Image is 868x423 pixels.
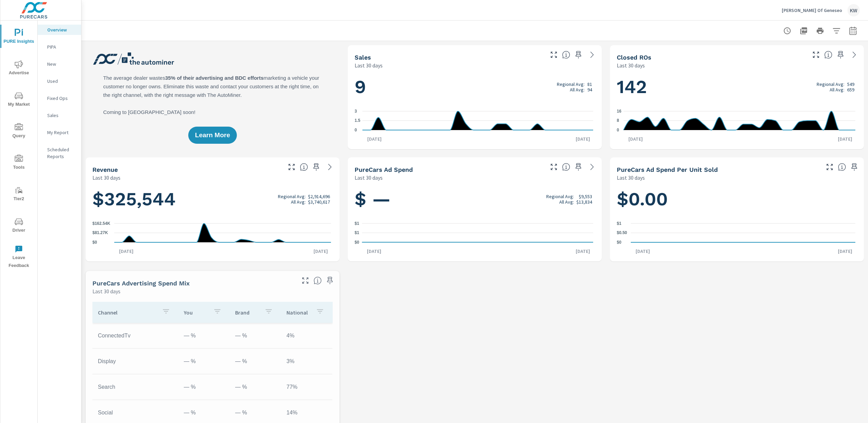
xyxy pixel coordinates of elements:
button: Select Date Range [846,24,860,38]
p: 94 [587,87,592,92]
p: Regional Avg: [557,81,585,87]
text: $1 [355,221,359,226]
span: Leave Feedback [2,245,35,270]
p: Last 30 days [355,61,383,69]
span: Tier2 [2,186,35,203]
span: Save this to your personalized report [573,162,584,172]
div: Overview [38,25,81,35]
p: 659 [847,87,854,92]
button: Make Fullscreen [286,162,297,172]
p: Fixed Ops [47,95,76,102]
button: Make Fullscreen [548,49,559,60]
p: [DATE] [309,248,333,255]
text: 1.5 [355,118,360,123]
h5: Closed ROs [617,54,651,61]
p: Scheduled Reports [47,146,76,160]
p: [DATE] [362,248,386,255]
p: [DATE] [114,248,138,255]
h1: 142 [617,75,857,99]
h1: $0.00 [617,188,857,211]
p: New [47,61,76,67]
button: Apply Filters [830,24,843,38]
td: — % [230,404,281,421]
span: Learn More [195,132,230,138]
p: [DATE] [624,136,648,142]
h1: 9 [355,75,595,99]
p: Channel [98,309,156,316]
div: New [38,59,81,69]
h5: PureCars Advertising Spend Mix [92,280,190,287]
p: All Avg: [570,87,585,92]
p: $2,914,696 [308,193,330,199]
p: You [184,309,208,316]
p: [DATE] [833,248,857,255]
button: Make Fullscreen [548,162,559,172]
text: $0 [92,240,97,245]
td: — % [230,379,281,396]
td: 4% [281,327,332,344]
span: Save this to your personalized report [324,275,335,286]
button: Print Report [813,24,827,38]
text: $1 [617,221,622,226]
p: Last 30 days [92,174,120,182]
h5: Revenue [92,166,118,173]
div: Used [38,76,81,86]
p: Regional Avg: [278,193,306,199]
td: 77% [281,379,332,396]
td: — % [178,404,230,421]
p: $13,834 [576,199,592,204]
p: [PERSON_NAME] Of Geneseo [782,7,842,13]
h1: $ — [355,187,595,210]
h1: $325,544 [92,187,333,210]
p: Overview [47,26,76,33]
span: Tools [2,155,35,171]
span: Save this to your personalized report [849,162,860,172]
text: 8 [617,118,619,123]
td: — % [178,327,230,344]
a: See more details in report [587,49,598,60]
td: — % [230,353,281,370]
p: [DATE] [631,248,655,255]
td: Display [92,353,178,370]
span: Save this to your personalized report [573,49,584,60]
h5: PureCars Ad Spend Per Unit Sold [617,166,718,173]
p: PIPA [47,43,76,50]
td: — % [230,327,281,344]
div: Scheduled Reports [38,144,81,162]
button: Make Fullscreen [300,275,311,286]
div: PIPA [38,42,81,52]
span: PURE Insights [2,29,35,46]
text: $0 [355,240,359,245]
p: Last 30 days [355,174,383,182]
text: 0 [617,128,619,132]
div: nav menu [0,21,37,272]
p: All Avg: [830,87,844,92]
text: $0 [617,240,622,245]
td: — % [178,379,230,396]
text: $81.27K [92,230,108,235]
div: KW [847,4,860,16]
span: My Market [2,92,35,108]
p: $3,740,617 [308,199,330,204]
h5: Sales [355,54,371,61]
a: See more details in report [324,162,335,172]
p: My Report [47,129,76,136]
div: Fixed Ops [38,93,81,103]
span: Save this to your personalized report [311,162,322,172]
span: Average cost of advertising per each vehicle sold at the dealer over the selected date range. The... [838,163,846,171]
text: $1 [355,230,359,235]
p: All Avg: [559,199,574,204]
p: 549 [847,81,854,87]
td: Social [92,404,178,421]
td: 3% [281,353,332,370]
p: $9,553 [579,193,592,199]
span: Advertise [2,60,35,77]
p: Last 30 days [92,287,120,295]
span: Driver [2,218,35,234]
a: See more details in report [587,162,598,172]
p: Regional Avg: [817,81,844,87]
p: Last 30 days [617,61,645,69]
button: Learn More [188,127,237,144]
p: [DATE] [833,136,857,142]
p: All Avg: [291,199,306,204]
